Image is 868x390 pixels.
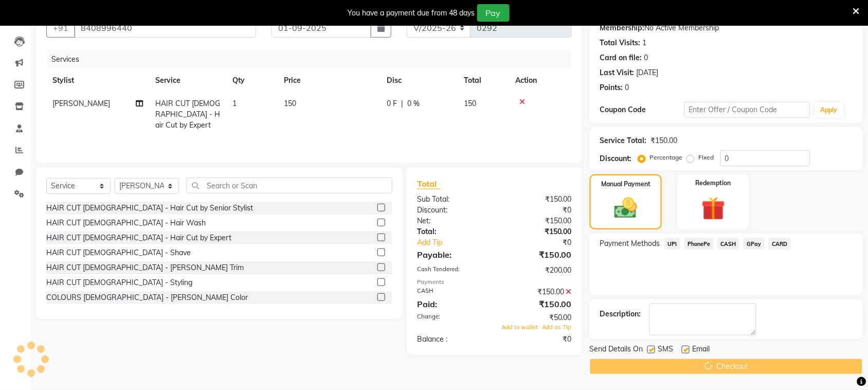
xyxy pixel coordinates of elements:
[600,23,853,33] div: No Active Membership
[409,249,495,261] div: Payable:
[509,237,580,248] div: ₹0
[46,233,231,243] div: HAIR CUT [DEMOGRAPHIC_DATA] - Hair Cut by Expert
[284,99,296,108] span: 150
[651,135,678,146] div: ₹150.00
[409,265,495,276] div: Cash Tendered:
[417,179,441,189] span: Total
[187,178,392,193] input: Search or Scan
[417,278,572,287] div: Payments
[409,287,495,297] div: CASH
[644,52,648,63] div: 0
[409,312,495,323] div: Change:
[494,334,580,345] div: ₹0
[401,98,403,109] span: |
[696,179,731,188] label: Redemption
[47,50,580,69] div: Services
[600,135,647,146] div: Service Total:
[387,98,397,109] span: 0 F
[409,237,509,248] a: Add Tip
[46,292,248,303] div: COLOURS [DEMOGRAPHIC_DATA] - [PERSON_NAME] Color
[409,216,495,226] div: Net:
[600,67,635,78] div: Last Visit:
[542,324,572,331] span: Add as Tip
[46,247,191,258] div: HAIR CUT [DEMOGRAPHIC_DATA] - Shave
[684,102,810,118] input: Enter Offer / Coupon Code
[46,277,192,288] div: HAIR CUT [DEMOGRAPHIC_DATA] - Styling
[718,238,740,250] span: CASH
[600,52,642,63] div: Card on file:
[699,153,714,162] label: Fixed
[600,238,660,249] span: Payment Methods
[494,216,580,226] div: ₹150.00
[155,99,220,130] span: HAIR CUT [DEMOGRAPHIC_DATA] - Hair Cut by Expert
[409,298,495,310] div: Paid:
[684,238,714,250] span: PhonePe
[494,194,580,205] div: ₹150.00
[494,249,580,261] div: ₹150.00
[637,67,659,78] div: [DATE]
[46,218,206,228] div: HAIR CUT [DEMOGRAPHIC_DATA] - Hair Wash
[600,309,641,320] div: Description:
[509,69,572,92] th: Action
[46,262,244,273] div: HAIR CUT [DEMOGRAPHIC_DATA] - [PERSON_NAME] Trim
[494,205,580,216] div: ₹0
[348,8,475,19] div: You have a payment due from 48 days
[409,205,495,216] div: Discount:
[458,69,509,92] th: Total
[494,265,580,276] div: ₹200.00
[46,203,253,214] div: HAIR CUT [DEMOGRAPHIC_DATA] - Hair Cut by Senior Stylist
[693,344,710,357] span: Email
[46,69,149,92] th: Stylist
[46,18,75,38] button: +91
[278,69,381,92] th: Price
[494,287,580,297] div: ₹150.00
[409,226,495,237] div: Total:
[464,99,476,108] span: 150
[600,82,623,93] div: Points:
[600,23,645,33] div: Membership:
[600,38,641,48] div: Total Visits:
[625,82,629,93] div: 0
[744,238,765,250] span: GPay
[409,194,495,205] div: Sub Total:
[664,238,680,250] span: UPI
[501,324,538,331] span: Add to wallet
[815,102,844,118] button: Apply
[407,98,420,109] span: 0 %
[149,69,226,92] th: Service
[52,99,110,108] span: [PERSON_NAME]
[658,344,674,357] span: SMS
[590,344,643,357] span: Send Details On
[643,38,647,48] div: 1
[494,312,580,323] div: ₹50.00
[601,180,650,189] label: Manual Payment
[769,238,791,250] span: CARD
[232,99,237,108] span: 1
[381,69,458,92] th: Disc
[226,69,278,92] th: Qty
[494,226,580,237] div: ₹150.00
[694,194,733,223] img: _gift.svg
[650,153,683,162] label: Percentage
[74,18,256,38] input: Search by Name/Mobile/Email/Code
[409,334,495,345] div: Balance :
[494,298,580,310] div: ₹150.00
[600,153,632,164] div: Discount:
[600,104,684,115] div: Coupon Code
[477,4,510,22] button: Pay
[607,195,644,221] img: _cash.svg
